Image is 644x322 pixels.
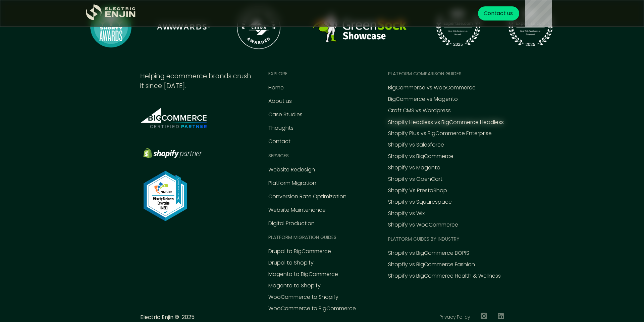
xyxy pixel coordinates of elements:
[268,305,356,313] a: WooCommerce to BigCommerce
[388,198,452,206] a: Shopify vs Squarespace
[268,282,321,290] a: Magento to Shopify
[388,70,462,77] div: Platform comparison Guides
[268,270,338,278] a: Magento to BigCommerce
[140,72,252,91] div: Helping ecommerce brands crush it since [DATE].
[388,175,442,183] a: Shopify vs OpenCart
[268,234,336,241] div: Platform MIGRATION Guides
[268,206,326,214] a: Website Maintenance
[268,259,314,267] a: Drupal to Shopify
[388,152,453,160] a: Shopify vs BigCommerce
[439,314,470,321] a: Privacy Policy
[268,70,287,77] div: EXPLORE
[388,249,469,257] a: Shopify vs BigCommerce BOPIS
[268,179,316,187] a: Platform Migration
[484,9,513,17] div: Contact us
[268,152,289,159] div: Services
[268,166,315,174] a: Website Redesign
[388,260,475,269] a: Shopfiy vs BigCommerce Fashion
[140,313,195,321] p: Electric Enjin © 2025
[268,247,331,255] a: Drupal to BigCommerce
[388,236,460,243] div: Platform guides by industry
[388,164,440,172] a: Shopify vs Magento
[268,84,284,92] a: Home
[388,107,451,115] a: Craft CMS vs Wordpress
[388,221,458,229] a: Shopify vs WooCommerce
[268,111,303,119] a: Case Studies
[478,6,519,21] a: Contact us
[86,4,136,23] a: home
[268,137,290,146] a: Contact
[388,187,447,195] a: Shopify Vs PrestaShop
[388,95,458,103] a: BigCommerce vs Magento
[388,141,444,149] a: Shopify vs Salesforce
[388,272,501,280] a: Shopify vs BigCommerce Health & Wellness
[388,209,425,217] a: Shopify vs Wix
[388,118,504,126] a: Shopify Headless vs BigCommerce Headless
[268,193,346,201] a: Conversion Rate Optimization
[268,124,293,132] a: Thoughts
[268,97,292,105] a: About us
[268,293,338,301] a: WooCommerce to Shopify
[388,129,492,137] a: Shopify Plus vs BigCommerce Enterprise
[388,84,476,92] a: BigCommerce vs WooCommerce
[268,219,315,228] a: Digital Production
